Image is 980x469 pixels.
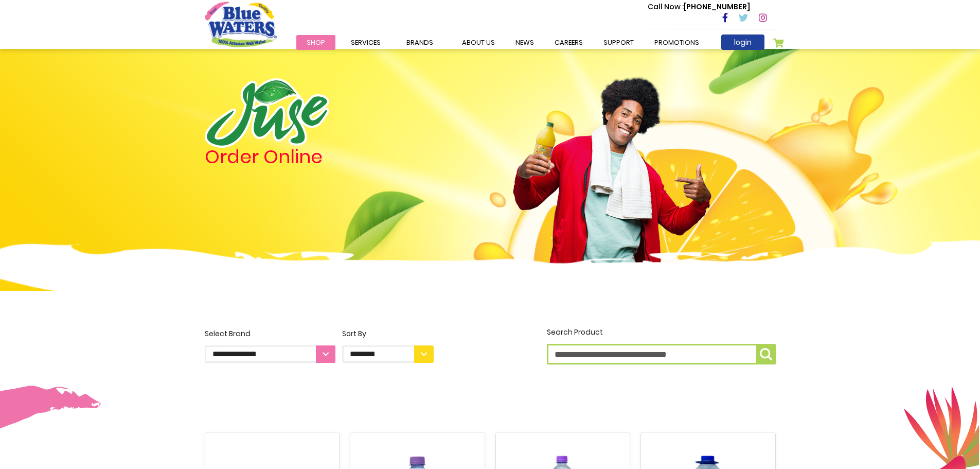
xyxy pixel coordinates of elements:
[351,38,381,47] span: Services
[341,35,391,50] a: Services
[296,35,335,50] a: Shop
[342,328,434,339] div: Sort By
[593,35,644,50] a: support
[512,59,712,280] img: man.png
[307,38,325,47] span: Shop
[452,35,505,50] a: about us
[205,148,434,166] h4: Order Online
[342,345,434,363] select: Sort By
[760,348,772,360] img: search-icon.png
[505,35,544,50] a: News
[205,2,277,47] a: store logo
[644,35,709,50] a: Promotions
[396,35,443,50] a: Brands
[544,35,593,50] a: careers
[547,344,776,364] input: Search Product
[205,78,329,148] img: logo
[547,327,776,364] label: Search Product
[756,344,776,364] button: Search Product
[648,2,684,12] span: Call Now :
[406,38,433,47] span: Brands
[205,328,335,363] label: Select Brand
[205,345,335,363] select: Select Brand
[721,34,764,50] a: login
[648,2,750,12] p: [PHONE_NUMBER]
